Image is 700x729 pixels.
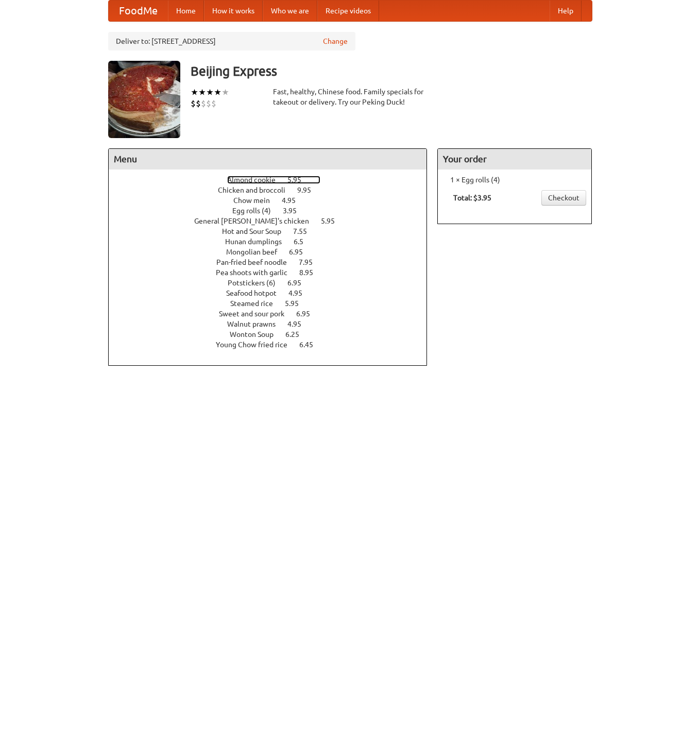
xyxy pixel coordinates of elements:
span: Pea shoots with garlic [216,268,298,277]
a: Hunan dumplings 6.5 [225,238,322,246]
span: Hunan dumplings [225,238,292,246]
a: Help [550,1,582,21]
img: angular.jpg [108,61,180,138]
span: 5.95 [321,217,345,225]
span: 7.55 [293,227,317,235]
span: Young Chow fried rice [216,341,298,349]
li: 1 × Egg rolls (4) [443,175,586,185]
span: 4.95 [288,289,313,297]
a: Walnut prawns 4.95 [227,320,320,328]
span: Seafood hotpot [226,289,287,297]
li: ★ [191,87,198,98]
span: Almond cookie [227,176,286,184]
a: Who we are [263,1,317,21]
li: $ [201,98,206,109]
li: $ [196,98,201,109]
span: Chicken and broccoli [218,186,296,194]
span: 3.95 [283,207,307,215]
span: 6.5 [294,238,314,246]
li: $ [191,98,196,109]
span: Mongolian beef [226,248,287,256]
span: Chow mein [233,196,280,205]
span: 7.95 [299,258,323,266]
a: Checkout [541,190,586,206]
span: Walnut prawns [227,320,286,328]
span: 5.95 [285,299,309,308]
a: Potstickers (6) 6.95 [228,279,320,287]
h3: Beijing Express [191,61,592,81]
a: Steamed rice 5.95 [230,299,318,308]
a: Change [323,36,348,46]
a: How it works [204,1,263,21]
h4: Menu [109,149,427,169]
li: ★ [198,87,206,98]
a: Chicken and broccoli 9.95 [218,186,330,194]
a: Mongolian beef 6.95 [226,248,322,256]
span: 6.95 [289,248,313,256]
div: Deliver to: [STREET_ADDRESS] [108,32,355,50]
li: ★ [221,87,229,98]
div: Fast, healthy, Chinese food. Family specials for takeout or delivery. Try our Peking Duck! [273,87,428,107]
span: 6.95 [287,279,312,287]
span: Potstickers (6) [228,279,286,287]
li: ★ [214,87,221,98]
a: Wonton Soup 6.25 [230,330,318,338]
span: Steamed rice [230,299,283,308]
li: $ [206,98,211,109]
span: 5.95 [287,176,312,184]
span: 4.95 [282,196,306,205]
span: 6.45 [299,341,323,349]
a: Pea shoots with garlic 8.95 [216,268,332,277]
a: Sweet and sour pork 6.95 [219,310,329,318]
a: Hot and Sour Soup 7.55 [222,227,326,235]
li: ★ [206,87,214,98]
a: Chow mein 4.95 [233,196,315,205]
span: Wonton Soup [230,330,284,338]
a: Pan-fried beef noodle 7.95 [216,258,332,266]
a: General [PERSON_NAME]'s chicken 5.95 [194,217,354,225]
li: $ [211,98,216,109]
span: General [PERSON_NAME]'s chicken [194,217,319,225]
span: 6.25 [285,330,310,338]
span: 8.95 [299,268,323,277]
span: Pan-fried beef noodle [216,258,297,266]
a: Egg rolls (4) 3.95 [232,207,316,215]
a: FoodMe [109,1,168,21]
span: Hot and Sour Soup [222,227,292,235]
span: 6.95 [296,310,320,318]
a: Recipe videos [317,1,379,21]
a: Seafood hotpot 4.95 [226,289,321,297]
a: Home [168,1,204,21]
span: 4.95 [287,320,312,328]
span: Sweet and sour pork [219,310,295,318]
span: 9.95 [297,186,321,194]
span: Egg rolls (4) [232,207,281,215]
a: Young Chow fried rice 6.45 [216,341,332,349]
h4: Your order [438,149,591,169]
b: Total: $3.95 [453,194,491,202]
a: Almond cookie 5.95 [227,176,320,184]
